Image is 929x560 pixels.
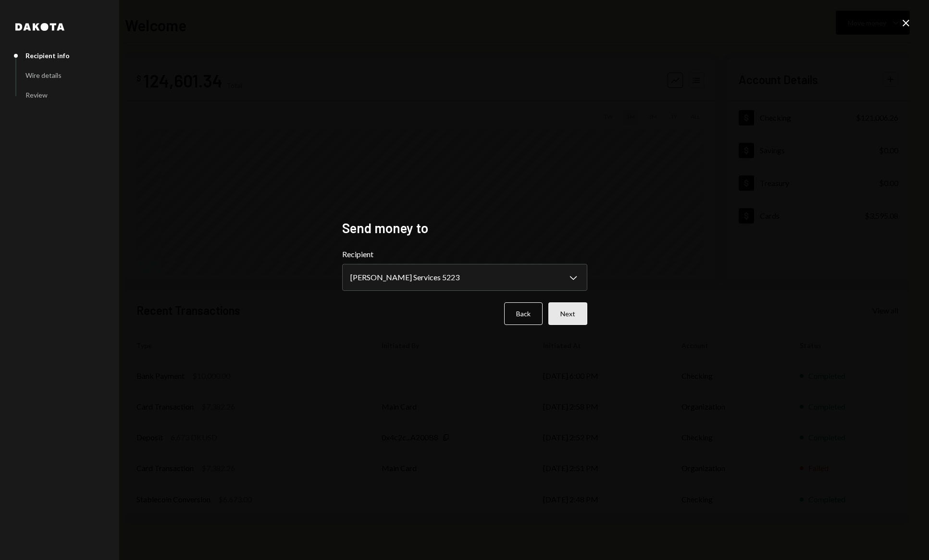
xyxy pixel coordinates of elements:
[25,91,48,99] div: Review
[504,302,543,325] button: Back
[548,302,587,325] button: Next
[342,264,587,291] button: Recipient
[25,51,70,60] div: Recipient info
[25,71,62,79] div: Wire details
[342,249,587,260] label: Recipient
[342,219,587,237] h2: Send money to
